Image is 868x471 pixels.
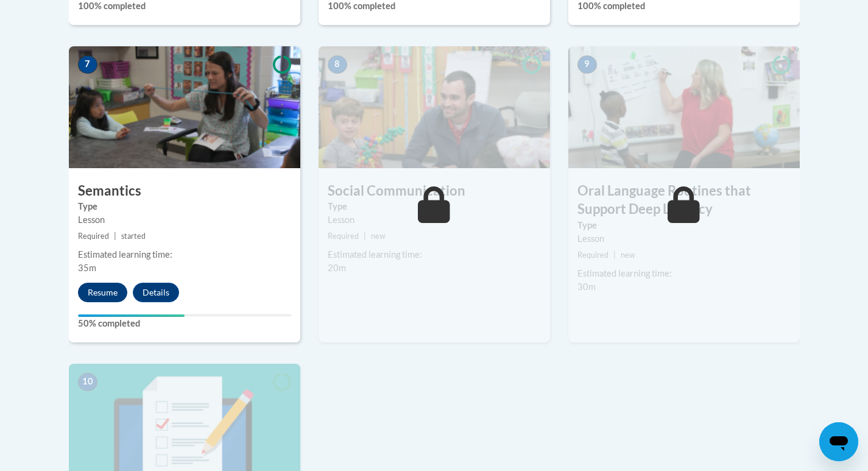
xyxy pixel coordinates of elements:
[319,46,550,168] img: Course Image
[78,248,291,261] div: Estimated learning time:
[78,200,291,213] label: Type
[577,232,791,246] div: Lesson
[78,283,127,302] button: Resume
[78,55,97,74] span: 7
[328,263,346,273] span: 20m
[78,373,97,391] span: 10
[613,250,616,260] span: |
[577,219,791,232] label: Type
[78,232,109,241] span: Required
[328,232,359,241] span: Required
[133,283,179,302] button: Details
[568,182,800,219] h3: Oral Language Routines that Support Deep Literacy
[577,267,791,280] div: Estimated learning time:
[78,314,185,317] div: Your progress
[328,248,541,261] div: Estimated learning time:
[121,232,146,241] span: started
[114,232,116,241] span: |
[371,232,386,241] span: new
[69,46,300,168] img: Course Image
[577,282,596,292] span: 30m
[819,422,858,461] iframe: Button to launch messaging window
[621,250,635,260] span: new
[577,250,609,260] span: Required
[577,55,597,74] span: 9
[568,46,800,168] img: Course Image
[319,182,550,200] h3: Social Communication
[328,200,541,213] label: Type
[69,182,300,200] h3: Semantics
[328,55,347,74] span: 8
[364,232,366,241] span: |
[78,213,291,227] div: Lesson
[78,317,291,330] label: 50% completed
[78,263,96,273] span: 35m
[328,213,541,227] div: Lesson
